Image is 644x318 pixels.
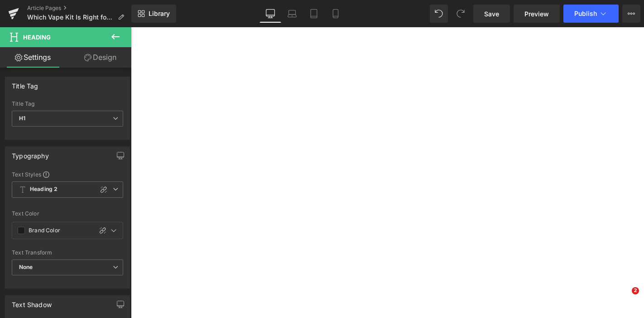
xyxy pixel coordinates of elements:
[149,10,170,18] span: Library
[574,10,597,17] span: Publish
[30,186,58,193] b: Heading 2
[452,5,470,23] button: Redo
[12,250,123,256] div: Text Transform
[12,210,123,217] div: Text Color
[281,5,303,23] a: Laptop
[12,171,123,178] div: Text Styles
[632,287,639,294] span: 2
[430,5,448,23] button: Undo
[524,9,549,19] span: Preview
[23,34,51,41] span: Heading
[12,147,49,160] div: Typography
[260,5,281,23] a: Desktop
[484,9,499,19] span: Save
[12,101,123,107] div: Title Tag
[325,5,346,23] a: Mobile
[19,264,33,270] b: None
[27,14,114,21] span: Which Vape Kit Is Right for You? Pod, Sub-Ohm &amp; Prefilled Kits Explained ([GEOGRAPHIC_DATA] 2...
[563,5,619,23] button: Publish
[19,115,25,122] b: H1
[131,5,176,23] a: New Library
[12,296,52,308] div: Text Shadow
[622,5,640,23] button: More
[67,47,133,68] a: Design
[613,287,635,309] iframe: Intercom live chat
[303,5,325,23] a: Tablet
[29,225,88,235] input: Color
[27,5,131,12] a: Article Pages
[12,77,38,90] div: Title Tag
[514,5,560,23] a: Preview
